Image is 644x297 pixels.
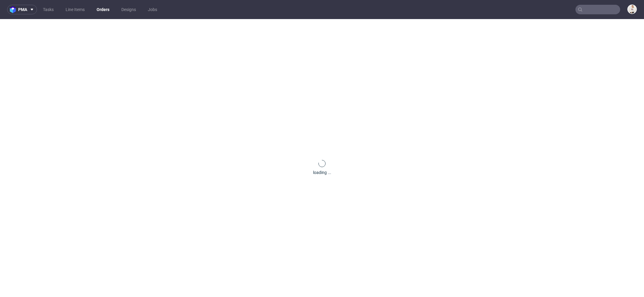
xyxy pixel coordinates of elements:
img: logo [10,6,18,13]
a: Tasks [39,5,57,14]
a: Designs [118,5,140,14]
img: Mari Fok [628,5,636,13]
span: pma [18,7,27,12]
a: Line Items [62,5,88,14]
button: pma [7,5,37,14]
a: Orders [93,5,113,14]
a: Jobs [144,5,161,14]
div: loading ... [313,170,331,175]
